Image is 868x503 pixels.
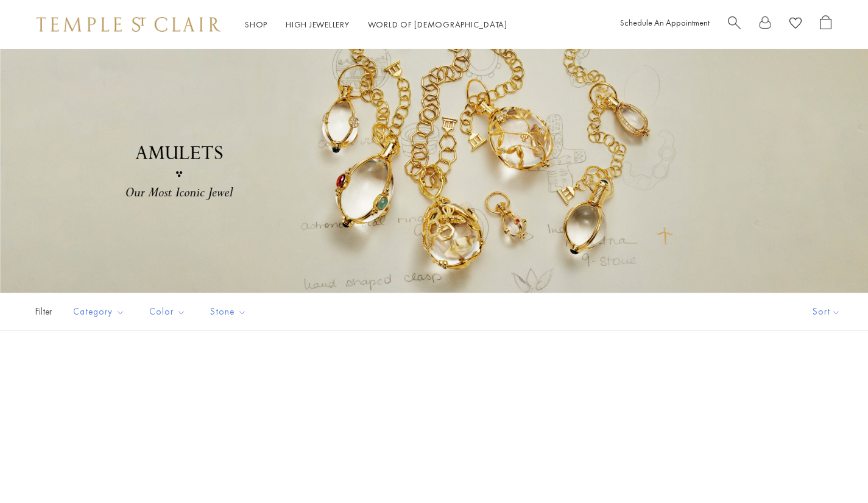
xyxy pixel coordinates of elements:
[789,15,802,34] a: View Wishlist
[245,19,267,30] a: ShopShop
[620,17,710,28] a: Schedule An Appointment
[67,304,134,319] span: Category
[286,19,350,30] a: High JewelleryHigh Jewellery
[204,304,256,319] span: Stone
[820,15,831,34] a: Open Shopping Bag
[143,304,195,319] span: Color
[37,17,221,32] img: Temple St. Clair
[245,17,507,32] nav: Main navigation
[728,15,741,34] a: Search
[785,293,868,330] button: Show sort by
[201,298,256,326] button: Stone
[368,19,507,30] a: World of [DEMOGRAPHIC_DATA]World of [DEMOGRAPHIC_DATA]
[64,298,134,326] button: Category
[140,298,195,326] button: Color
